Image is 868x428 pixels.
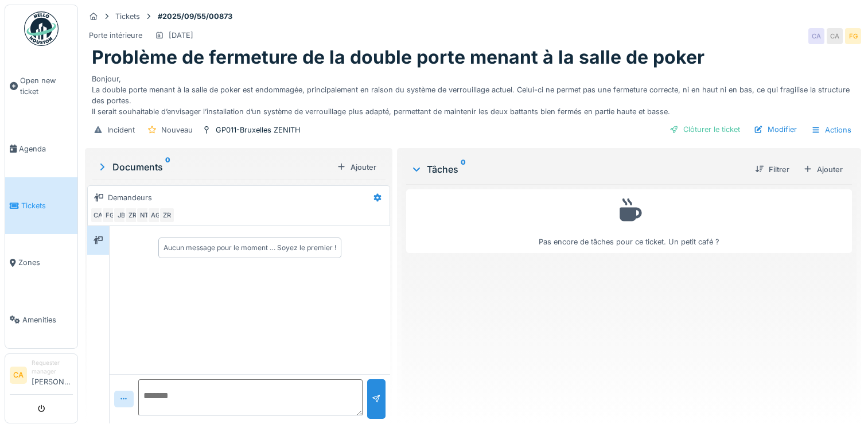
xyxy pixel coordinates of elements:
[414,194,844,248] div: Pas encore de tâches pour ce ticket. Un petit café ?
[10,359,73,395] a: CA Requester manager[PERSON_NAME]
[10,367,27,384] li: CA
[147,207,164,223] div: AG
[5,120,77,177] a: Agenda
[19,143,73,154] span: Agenda
[411,162,746,176] div: Tâches
[92,69,854,118] div: Bonjour, La double porte menant à la salle de poker est endommagée, principalement en raison du s...
[20,75,73,97] span: Open new ticket
[169,30,193,41] div: [DATE]
[22,314,73,325] span: Amenities
[96,160,332,174] div: Documents
[164,243,336,253] div: Aucun message pour le moment … Soyez le premier !
[89,30,142,41] div: Porte intérieure
[161,124,193,135] div: Nouveau
[90,207,106,223] div: CA
[799,162,847,177] div: Ajouter
[92,46,704,68] h1: Problème de fermeture de la double porte menant à la salle de poker
[108,192,152,203] div: Demandeurs
[136,207,152,223] div: NT
[750,162,794,177] div: Filtrer
[332,159,381,175] div: Ajouter
[153,11,237,22] strong: #2025/09/55/00873
[827,28,843,44] div: CA
[216,124,301,135] div: GP011-Bruxelles ZENITH
[165,160,170,174] sup: 0
[115,11,140,22] div: Tickets
[159,207,175,223] div: ZR
[107,124,135,135] div: Incident
[102,207,118,223] div: FG
[749,122,801,137] div: Modifier
[21,200,73,211] span: Tickets
[665,122,745,137] div: Clôturer le ticket
[18,257,73,268] span: Zones
[461,162,466,176] sup: 0
[845,28,861,44] div: FG
[32,359,73,376] div: Requester manager
[806,122,857,138] div: Actions
[32,359,73,392] li: [PERSON_NAME]
[24,11,59,46] img: Badge_color-CXgf-gQk.svg
[5,52,77,120] a: Open new ticket
[5,291,77,348] a: Amenities
[5,234,77,291] a: Zones
[5,177,77,234] a: Tickets
[808,28,824,44] div: CA
[124,207,141,223] div: ZR
[113,207,129,223] div: JB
